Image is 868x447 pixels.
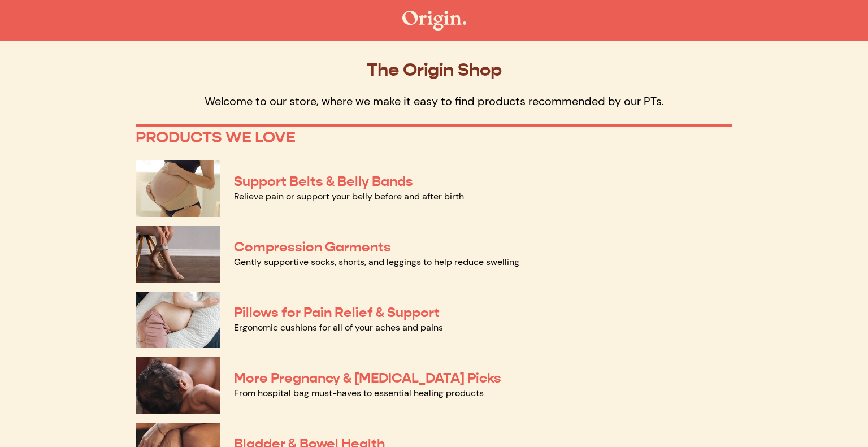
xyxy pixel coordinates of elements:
a: Compression Garments [234,238,391,255]
a: Gently supportive socks, shorts, and leggings to help reduce swelling [234,256,519,268]
img: More Pregnancy & Postpartum Picks [136,357,220,414]
a: From hospital bag must-haves to essential healing products [234,387,484,399]
a: Support Belts & Belly Bands [234,173,413,190]
img: Compression Garments [136,226,220,283]
img: Pillows for Pain Relief & Support [136,292,220,348]
img: Support Belts & Belly Bands [136,160,220,217]
a: Relieve pain or support your belly before and after birth [234,190,464,202]
p: PRODUCTS WE LOVE [136,128,732,147]
p: Welcome to our store, where we make it easy to find products recommended by our PTs. [136,94,732,109]
p: The Origin Shop [136,59,732,80]
a: Ergonomic cushions for all of your aches and pains [234,322,443,333]
a: More Pregnancy & [MEDICAL_DATA] Picks [234,370,501,387]
img: The Origin Shop [402,11,466,31]
a: Pillows for Pain Relief & Support [234,304,440,321]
